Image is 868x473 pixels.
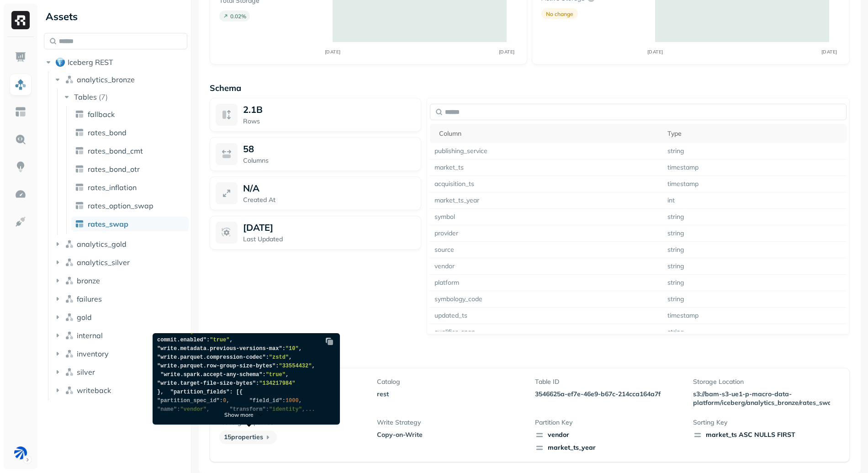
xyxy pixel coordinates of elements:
[219,430,277,444] p: 15 properties
[75,165,84,174] img: table
[53,328,188,343] button: internal
[65,349,74,358] img: namespace
[663,176,847,192] td: timestamp
[170,389,230,395] span: "partition_fields"
[77,258,130,267] span: analytics_silver
[275,363,279,369] span: :
[224,411,254,418] p: Show more
[77,349,109,358] span: inventory
[77,386,111,395] span: writeback
[286,372,289,378] span: ,
[499,49,515,55] tspan: [DATE]
[15,188,26,200] img: Optimization
[262,372,265,378] span: :
[53,365,188,379] button: silver
[430,143,663,159] td: publishing_service
[88,128,127,137] span: rates_bond
[430,209,663,225] td: symbol
[65,294,74,303] img: namespace
[243,196,415,204] p: Created At
[663,159,847,176] td: timestamp
[430,308,663,324] td: updated_ts
[377,418,524,427] p: Write Strategy
[243,117,415,126] p: Rows
[160,372,262,378] span: "write.spark.accept-any-schema"
[65,386,74,395] img: namespace
[535,390,682,399] p: 3546625a-ef7e-46e9-b67c-214cca164a7f
[377,377,524,386] p: Catalog
[430,324,663,340] td: qualifier_snap
[663,209,847,225] td: string
[75,183,84,192] img: table
[535,443,682,452] span: market_ts_year
[299,345,302,352] span: ,
[71,162,189,176] a: rates_bond_otr
[266,372,286,378] span: "true"
[269,354,289,361] span: "zstd"
[71,180,189,195] a: rates_inflation
[65,258,74,267] img: namespace
[230,13,246,20] p: 0.02 %
[77,294,102,303] span: failures
[75,146,84,155] img: table
[535,430,682,440] span: vendor
[535,377,682,386] p: Table ID
[243,104,263,115] span: 2.1B
[243,156,415,165] p: Columns
[256,380,259,387] span: :
[65,331,74,340] img: namespace
[693,430,840,440] div: market_ts ASC NULLS FIRST
[663,192,847,209] td: int
[88,201,153,210] span: rates_option_swap
[377,430,524,439] p: Copy-on-Write
[239,389,243,395] span: {
[663,242,847,258] td: string
[206,337,210,343] span: :
[65,367,74,377] img: namespace
[243,143,254,154] p: 58
[430,192,663,209] td: market_ts_year
[157,345,282,352] span: "write.metadata.previous-versions-max"
[693,377,840,386] p: Storage Location
[430,291,663,308] td: symbology_code
[53,346,188,361] button: inventory
[44,9,187,24] div: Assets
[75,219,84,229] img: table
[243,222,273,233] p: [DATE]
[65,239,74,249] img: namespace
[88,219,128,229] span: rates_swap
[15,161,26,173] img: Insights
[663,324,847,340] td: string
[667,129,842,138] div: Type
[74,92,97,101] span: Tables
[663,143,847,159] td: string
[53,237,188,251] button: analytics_gold
[325,337,334,346] img: Copy
[88,110,115,119] span: fallback
[210,353,850,363] p: Table Properties
[243,235,415,244] p: Last Updated
[157,389,164,395] span: },
[430,159,663,176] td: market_ts
[53,292,188,306] button: failures
[15,79,26,90] img: Assets
[210,337,229,343] span: "true"
[647,49,663,55] tspan: [DATE]
[53,72,188,87] button: analytics_bronze
[71,125,189,140] a: rates_bond
[11,11,30,29] img: Ryft
[62,90,188,104] button: Tables(7)
[210,83,850,93] p: Schema
[77,331,103,340] span: internal
[693,418,840,427] p: Sorting Key
[663,275,847,291] td: string
[430,275,663,291] td: platform
[75,201,84,210] img: table
[546,11,573,17] p: No change
[430,242,663,258] td: source
[439,129,658,138] div: Column
[663,225,847,242] td: string
[15,133,26,145] img: Query Explorer
[65,75,74,84] img: namespace
[53,383,188,398] button: writeback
